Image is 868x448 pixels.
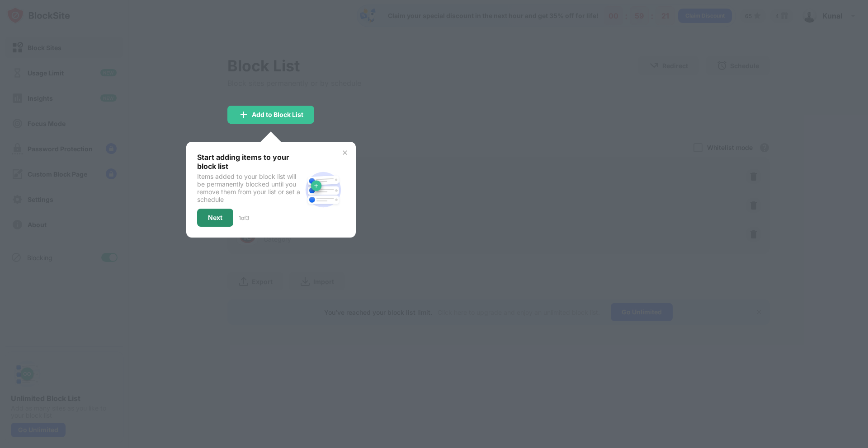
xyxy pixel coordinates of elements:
div: Add to Block List [252,111,303,118]
div: Next [208,214,222,221]
div: Items added to your block list will be permanently blocked until you remove them from your list o... [197,173,302,203]
img: block-site.svg [302,168,345,211]
img: x-button.svg [341,149,349,156]
div: Start adding items to your block list [197,153,302,171]
div: 1 of 3 [239,215,249,221]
